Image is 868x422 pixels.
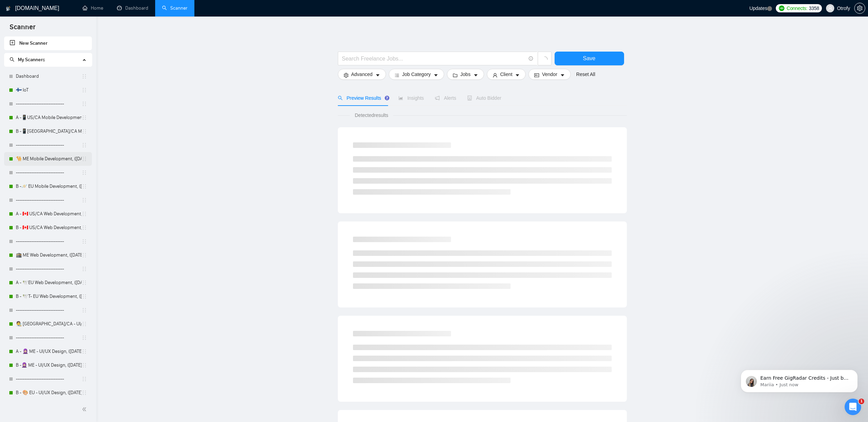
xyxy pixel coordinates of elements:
[16,152,82,166] a: 🐪 ME Mobile Development, ([DATE])
[828,6,833,11] span: user
[10,57,14,62] span: search
[82,252,87,258] span: holder
[4,138,92,152] li: ----------------------------
[4,22,41,36] span: Scanner
[375,73,380,78] span: caret-down
[4,372,92,386] li: ----------------------------
[384,95,390,101] div: Tooltip anchor
[4,36,92,50] li: New Scanner
[82,335,87,340] span: holder
[16,83,82,97] a: 🇫🇮 IoT
[4,97,92,111] li: ----------------------------
[16,166,82,180] a: ----------------------------
[560,73,565,78] span: caret-down
[4,331,92,345] li: ----------------------------
[82,307,87,313] span: holder
[82,239,87,244] span: holder
[16,97,82,111] a: ----------------------------
[82,390,87,396] span: holder
[845,399,861,415] iframe: Intercom live chat
[4,180,92,193] li: B -🪐 EU Mobile Development, (March 24, 2025)
[500,71,513,78] span: Client
[4,345,92,358] li: A - 🧕🏼 ME - UI/UX Design, (April 30, 2025)
[82,280,87,285] span: holder
[529,56,533,61] span: info-circle
[16,386,82,400] a: B - 🎨 EU - UI/UX Design, ([DATE]) new text
[4,193,92,207] li: ----------------------------
[4,221,92,235] li: B - 🇨🇦 US/CA Web Development, (March 10, 2025)
[4,303,92,317] li: ----------------------------
[528,69,570,80] button: idcardVendorcaret-down
[16,180,82,193] a: B -🪐 EU Mobile Development, ([DATE])
[16,290,82,303] a: B - 🕊️T- EU Web Development, ([DATE])
[467,96,472,100] span: robot
[779,6,784,11] img: upwork-logo.png
[16,111,82,125] a: A -📱US/CA Mobile Development, ([DATE]) no tech & negative tech
[435,96,440,100] span: notification
[16,262,82,276] a: ----------------------------
[435,95,456,101] span: Alerts
[16,221,82,235] a: B - 🇨🇦 US/CA Web Development, ([DATE])
[344,73,349,78] span: setting
[433,73,438,78] span: caret-down
[4,207,92,221] li: A - 🇨🇦 US/CA Web Development, (Aug 8, 2025), portfolio & new cover letter
[16,207,82,221] a: A - 🇨🇦 US/CA Web Development, ([DATE]), portfolio & new cover letter
[83,5,103,11] a: homeHome
[82,170,87,175] span: holder
[389,69,444,80] button: barsJob Categorycaret-down
[18,57,45,63] span: My Scanners
[4,276,92,290] li: A - 🕊️EU Web Development, (Aug 4, 2025), portfolio
[809,4,819,12] span: 3358
[4,125,92,138] li: B -📱US/CA Mobile Development, (March 10, 2025)
[467,95,501,101] span: Auto Bidder
[342,54,526,63] input: Search Freelance Jobs...
[4,69,92,83] li: Dashboard
[16,138,82,152] a: ----------------------------
[82,197,87,203] span: holder
[493,73,497,78] span: user
[350,111,393,119] span: Detected results
[16,331,82,345] a: ----------------------------
[515,73,520,78] span: caret-down
[447,69,484,80] button: folderJobscaret-down
[395,73,399,78] span: bars
[82,87,87,93] span: holder
[82,156,87,162] span: holder
[16,125,82,138] a: B -📱[GEOGRAPHIC_DATA]/CA Mobile Development, ([DATE])
[473,73,478,78] span: caret-down
[16,317,82,331] a: 🧑‍🎨 [GEOGRAPHIC_DATA]/CA - UI/UX Design, ([DATE])
[4,386,92,400] li: B - 🎨 EU - UI/UX Design, (April 7, 2025) new text
[117,5,148,11] a: dashboardDashboard
[402,71,431,78] span: Job Category
[4,317,92,331] li: 🧑‍🎨 US/CA - UI/UX Design, (Mar 10, 2024)
[855,6,865,11] span: setting
[16,303,82,317] a: ----------------------------
[16,358,82,372] a: B -🧕🏼 ME - UI/UX Design, ([DATE]) new text, no flags
[542,56,548,63] span: loading
[16,235,82,248] a: ----------------------------
[534,73,539,78] span: idcard
[730,355,868,403] iframe: Intercom notifications message
[6,3,11,14] img: logo
[16,276,82,290] a: A - 🕊️EU Web Development, ([DATE]), portfolio
[351,71,373,78] span: Advanced
[4,166,92,180] li: ----------------------------
[16,193,82,207] a: ----------------------------
[338,95,387,101] span: Preview Results
[787,4,807,12] span: Connects:
[82,184,87,189] span: holder
[82,101,87,107] span: holder
[576,71,595,78] a: Reset All
[4,111,92,125] li: A -📱US/CA Mobile Development, (May 6, 2025) no tech & negative tech
[10,57,45,63] span: My Scanners
[162,5,187,11] a: searchScanner
[453,73,458,78] span: folder
[82,294,87,299] span: holder
[82,225,87,230] span: holder
[338,69,386,80] button: settingAdvancedcaret-down
[460,71,471,78] span: Jobs
[859,399,864,404] span: 1
[82,115,87,120] span: holder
